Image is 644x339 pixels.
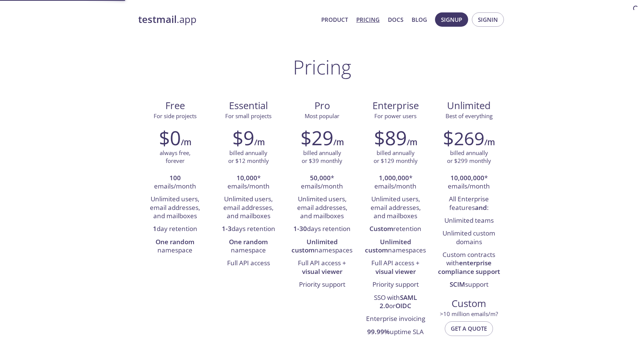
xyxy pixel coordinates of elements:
li: namespace [144,236,206,257]
strong: One random [156,237,194,246]
li: Unlimited teams [438,214,500,227]
li: Unlimited users, email addresses, and mailboxes [144,193,206,223]
li: support [438,278,500,291]
strong: visual viewer [302,267,342,276]
span: Custom [438,297,500,310]
span: For power users [374,112,417,120]
p: billed annually or $129 monthly [374,149,418,165]
li: Unlimited users, email addresses, and mailboxes [365,193,427,223]
li: uptime SLA [365,326,427,339]
span: Unlimited [447,99,491,112]
strong: testmail [138,13,177,26]
li: Unlimited custom domains [438,227,500,249]
p: billed annually or $299 monthly [447,149,491,165]
li: namespaces [365,236,427,257]
li: All Enterprise features : [438,193,500,214]
h6: /m [484,136,495,149]
a: Blog [412,15,427,24]
span: > 10 million emails/m? [440,310,498,318]
strong: SCIM [450,280,465,289]
li: retention [365,223,427,236]
li: * emails/month [438,172,500,193]
li: namespaces [291,236,353,257]
span: Essential [218,99,279,112]
strong: OIDC [395,301,411,310]
li: Full API access + [365,257,427,278]
strong: 100 [169,173,181,182]
li: namespace [217,236,279,257]
li: days retention [291,223,353,236]
strong: 99.99% [367,327,390,336]
span: Free [144,99,206,112]
h2: $0 [159,126,181,149]
button: Get a quote [445,321,493,336]
li: Priority support [365,278,427,291]
li: * emails/month [365,172,427,193]
button: Signup [435,12,468,27]
h2: $89 [374,126,407,149]
strong: One random [229,237,268,246]
h6: /m [333,136,344,149]
span: Most popular [305,112,339,120]
a: Pricing [356,15,380,24]
strong: enterprise compliance support [438,258,500,275]
p: billed annually or $12 monthly [228,149,269,165]
strong: Unlimited custom [365,237,411,254]
span: For small projects [225,112,272,120]
h2: $9 [232,126,254,149]
li: emails/month [144,172,206,193]
a: Docs [388,15,403,24]
span: Signup [441,15,462,24]
li: Full API access + [291,257,353,278]
li: * emails/month [217,172,279,193]
li: days retention [217,223,279,236]
li: Unlimited users, email addresses, and mailboxes [291,193,353,223]
li: Full API access [217,257,279,270]
h1: Pricing [293,56,351,78]
li: day retention [144,223,206,236]
strong: Unlimited custom [291,237,338,254]
strong: 1-30 [293,224,307,233]
strong: Custom [369,224,393,233]
li: Enterprise invoicing [365,313,427,325]
a: testmail.app [138,13,315,26]
strong: visual viewer [375,267,416,276]
p: billed annually or $39 monthly [302,149,342,165]
strong: 1,000,000 [379,173,409,182]
strong: 1-3 [222,224,232,233]
h6: /m [407,136,417,149]
strong: 1 [153,224,157,233]
span: For side projects [154,112,197,120]
p: always free, forever [160,149,191,165]
h6: /m [254,136,265,149]
span: Enterprise [365,99,426,112]
span: Signin [478,15,498,24]
li: SSO with or [365,292,427,313]
strong: SAML 2.0 [380,293,417,310]
h6: /m [181,136,191,149]
a: Product [321,15,348,24]
strong: 10,000 [237,173,257,182]
h2: $29 [301,126,333,149]
strong: and [475,203,487,212]
h2: $ [443,126,484,149]
li: Unlimited users, email addresses, and mailboxes [217,193,279,223]
li: * emails/month [291,172,353,193]
span: Pro [291,99,353,112]
li: Priority support [291,278,353,291]
strong: 10,000,000 [450,173,484,182]
span: 269 [454,126,484,150]
span: Best of everything [446,112,493,120]
strong: 50,000 [310,173,331,182]
li: Custom contracts with [438,249,500,278]
span: Get a quote [451,324,487,333]
button: Signin [472,12,504,27]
